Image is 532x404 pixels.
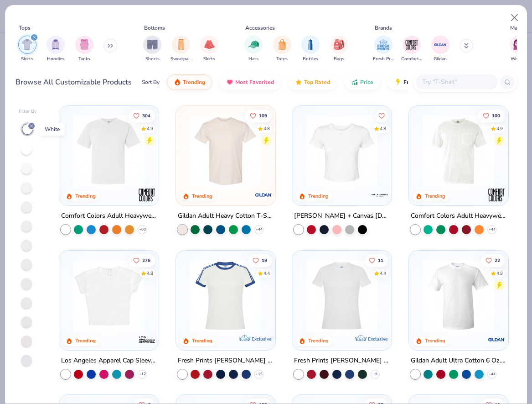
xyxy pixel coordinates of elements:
[185,259,266,331] img: e5540c4d-e74a-4e58-9a52-192fe86bec9f
[170,36,191,63] button: filter button
[226,79,233,86] img: most_fav.gif
[68,115,149,187] img: f7f0a375-82f2-4c10-bab8-418c0702b1f2
[203,56,215,63] span: Skirts
[178,355,274,366] div: Fresh Prints [PERSON_NAME] Fit [PERSON_NAME] Shirt with Stripes
[251,336,271,341] span: Exclusive
[301,36,320,63] div: filter for Bottles
[46,36,65,63] div: filter for Hoodies
[143,36,161,63] button: filter button
[401,36,422,63] button: filter button
[401,56,422,63] span: Comfort Colors
[330,36,348,63] button: filter button
[147,270,153,277] div: 4.8
[143,36,161,63] div: filter for Shorts
[79,39,89,50] img: Tanks Image
[273,36,291,63] button: filter button
[380,125,386,132] div: 4.8
[170,56,191,63] span: Sweatpants
[47,56,64,63] span: Hoodies
[138,330,156,348] img: Los Angeles Apparel logo
[375,109,388,122] button: Like
[373,56,394,63] span: Fresh Prints
[178,210,274,221] div: Gildan Adult Heavy Cotton T-Shirt
[19,108,37,115] div: Filter By
[344,74,380,90] button: Price
[248,254,272,267] button: Like
[421,77,491,87] input: Try "T-Shirt"
[248,39,259,50] img: Hats Image
[294,210,390,221] div: [PERSON_NAME] + Canvas [DEMOGRAPHIC_DATA]' Micro Ribbed Baby Tee
[138,185,156,204] img: Comfort Colors logo
[403,79,450,86] span: Fresh Prints Flash
[487,185,505,204] img: Comfort Colors logo
[61,355,157,366] div: Los Angeles Apparel Cap Sleeve Baby Rib Crop Top
[513,39,524,50] img: Women Image
[360,79,373,86] span: Price
[431,36,449,63] button: filter button
[305,39,315,50] img: Bottles Image
[378,258,383,262] span: 11
[75,36,93,63] button: filter button
[167,74,212,90] button: Trending
[22,39,32,50] img: Shirts Image
[434,56,447,63] span: Gildan
[405,38,418,52] img: Comfort Colors Image
[364,254,388,267] button: Like
[506,9,523,26] button: Close
[418,259,499,331] img: 1fed4654-9f67-4073-859c-3b46a305c16e
[147,39,158,50] img: Shorts Image
[273,36,291,63] div: filter for Totes
[68,259,149,331] img: b0603986-75a5-419a-97bc-283c66fe3a23
[46,36,65,63] button: filter button
[262,258,267,262] span: 19
[496,125,503,132] div: 4.9
[142,113,150,118] span: 304
[245,109,272,122] button: Like
[301,36,320,63] button: filter button
[303,56,318,63] span: Bottles
[276,56,288,63] span: Totes
[18,36,36,63] button: filter button
[176,39,186,50] img: Sweatpants Image
[301,115,382,187] img: 9bcda26d-8be6-4695-857b-9adbb08e2692
[263,125,270,132] div: 4.8
[142,78,160,86] div: Sort By
[147,125,153,132] div: 4.9
[145,56,160,63] span: Shorts
[434,38,447,52] img: Gildan Image
[334,56,344,63] span: Bags
[330,36,348,63] div: filter for Bags
[411,355,506,366] div: Gildan Adult Ultra Cotton 6 Oz. T-Shirt
[15,77,132,88] div: Browse All Customizable Products
[266,259,346,331] img: 77058d13-6681-46a4-a602-40ee85a356b7
[394,79,402,86] img: flash.gif
[295,79,302,86] img: TopRated.gif
[368,336,387,341] span: Exclusive
[129,109,155,122] button: Like
[204,39,215,50] img: Skirts Image
[377,38,390,52] img: Fresh Prints Image
[401,36,422,63] div: filter for Comfort Colors
[19,24,31,32] div: Tops
[255,371,262,377] span: + 15
[488,226,495,232] span: + 44
[495,258,500,262] span: 22
[254,185,272,204] img: Gildan logo
[371,185,389,204] img: Bella + Canvas logo
[373,36,394,63] div: filter for Fresh Prints
[496,270,503,277] div: 4.9
[375,24,392,32] div: Brands
[387,74,493,90] button: Fresh Prints Flash
[510,36,528,63] button: filter button
[334,39,344,50] img: Bags Image
[139,226,146,232] span: + 60
[21,56,33,63] span: Shirts
[244,36,263,63] button: filter button
[170,36,191,63] div: filter for Sweatpants
[61,210,157,221] div: Comfort Colors Adult Heavyweight T-Shirt
[510,36,528,63] div: filter for Women
[263,270,270,277] div: 4.4
[245,24,275,32] div: Accessories
[492,113,500,118] span: 100
[255,226,262,232] span: + 44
